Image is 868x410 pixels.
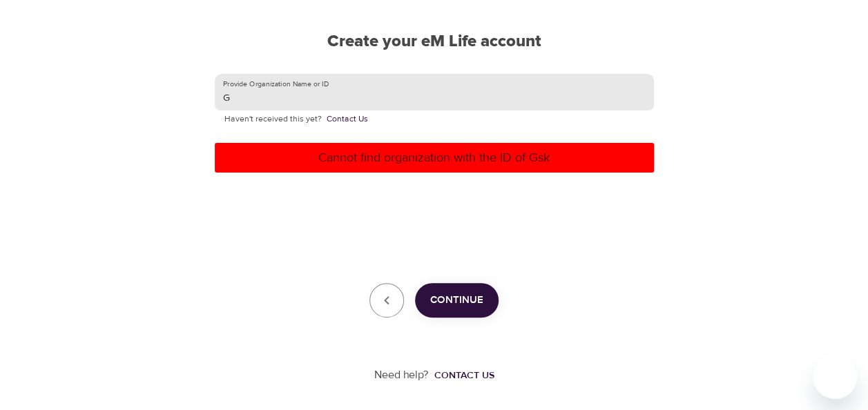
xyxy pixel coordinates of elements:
p: Haven't received this yet? [224,113,644,126]
h2: Create your eM Life account [193,32,676,52]
a: Contact Us [327,113,368,126]
span: Continue [430,291,483,309]
p: Cannot find organization with the ID of Gsk [220,148,648,167]
iframe: Button to launch messaging window [813,355,857,399]
div: Contact us [434,369,494,382]
a: Contact us [429,369,494,382]
button: Continue [415,283,499,318]
p: Need help? [374,367,429,383]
